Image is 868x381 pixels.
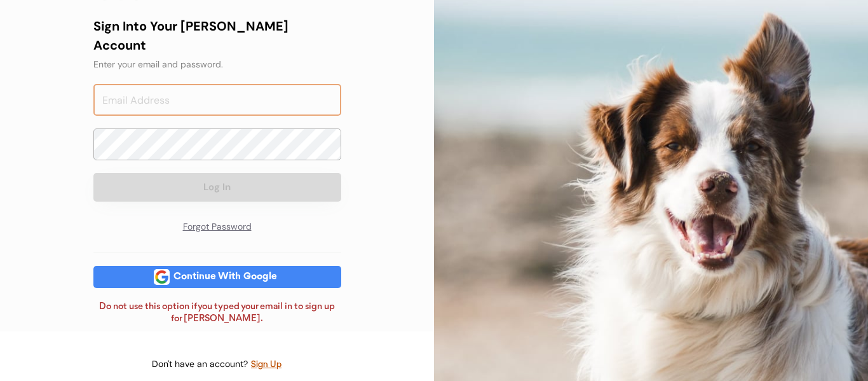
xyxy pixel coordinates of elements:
input: Email Address [93,84,341,116]
div: Continue With Google [170,272,281,282]
div: Do not use this option if you typed your email in to sign up for [PERSON_NAME]. [93,301,341,326]
button: Log In [93,173,341,202]
div: Sign Into Your [PERSON_NAME] Account [93,17,341,55]
div: Don't have an account? [152,358,250,371]
div: Forgot Password [154,214,281,240]
div: Sign Up [250,357,282,372]
div: Enter your email and password. [93,58,341,71]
